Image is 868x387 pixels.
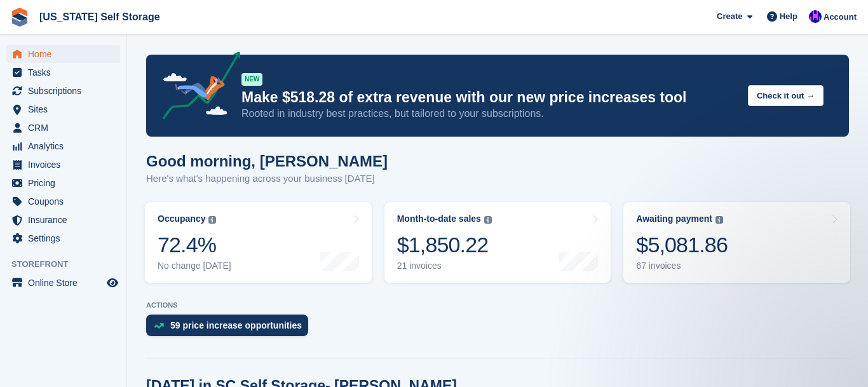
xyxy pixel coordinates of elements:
[152,51,241,124] img: price-adjustments-announcement-icon-8257ccfd72463d97f412b2fc003d46551f7dbcb40ab6d574587a9cd5c0d94...
[28,174,104,192] span: Pricing
[397,232,492,258] div: $1,850.22
[6,211,120,229] a: menu
[28,45,104,63] span: Home
[6,64,120,81] a: menu
[623,202,850,283] a: Awaiting payment $5,081.86 67 invoices
[28,137,104,155] span: Analytics
[154,323,164,329] img: price_increase_opportunities-93ffe204e8149a01c8c9dc8f82e8f89637d9d84a8eef4429ea346261dce0b2c0.svg
[145,202,372,283] a: Occupancy 72.4% No change [DATE]
[105,275,120,290] a: Preview store
[636,214,712,224] div: Awaiting payment
[748,85,824,106] button: Check it out →
[28,82,104,100] span: Subscriptions
[146,315,315,343] a: 59 price increase opportunities
[28,193,104,210] span: Coupons
[28,156,104,173] span: Invoices
[6,100,120,118] a: menu
[34,6,165,27] a: [US_STATE] Self Storage
[484,216,492,224] img: icon-info-grey-7440780725fd019a000dd9b08b2336e03edf1995a4989e88bcd33f0948082b44.svg
[6,119,120,137] a: menu
[397,214,481,224] div: Month-to-date sales
[6,82,120,100] a: menu
[28,100,104,118] span: Sites
[6,174,120,192] a: menu
[28,229,104,247] span: Settings
[146,301,849,309] p: ACTIONS
[208,216,216,224] img: icon-info-grey-7440780725fd019a000dd9b08b2336e03edf1995a4989e88bcd33f0948082b44.svg
[241,88,738,107] p: Make $518.28 of extra revenue with our new price increases tool
[6,45,120,63] a: menu
[824,11,857,24] span: Account
[715,216,723,224] img: icon-info-grey-7440780725fd019a000dd9b08b2336e03edf1995a4989e88bcd33f0948082b44.svg
[158,232,231,258] div: 72.4%
[780,10,797,23] span: Help
[384,202,611,283] a: Month-to-date sales $1,850.22 21 invoices
[809,10,822,23] img: Christopher Ganser
[28,64,104,81] span: Tasks
[146,153,388,170] h1: Good morning, [PERSON_NAME]
[241,73,262,86] div: NEW
[717,10,742,23] span: Create
[158,214,205,224] div: Occupancy
[6,156,120,173] a: menu
[6,229,120,247] a: menu
[6,274,120,292] a: menu
[28,119,104,137] span: CRM
[28,211,104,229] span: Insurance
[397,261,492,271] div: 21 invoices
[6,193,120,210] a: menu
[170,320,302,330] div: 59 price increase opportunities
[158,261,231,271] div: No change [DATE]
[636,232,728,258] div: $5,081.86
[636,261,728,271] div: 67 invoices
[6,137,120,155] a: menu
[28,274,104,292] span: Online Store
[146,172,388,186] p: Here's what's happening across your business [DATE]
[10,8,29,27] img: stora-icon-8386f47178a22dfd0bd8f6a31ec36ba5ce8667c1dd55bd0f319d3a0aa187defe.svg
[11,258,126,271] span: Storefront
[241,107,738,121] p: Rooted in industry best practices, but tailored to your subscriptions.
